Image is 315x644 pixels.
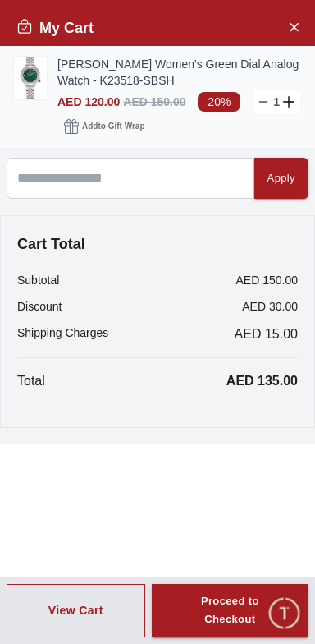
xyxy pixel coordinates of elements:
div: View Cart [48,602,103,619]
h2: My Cart [16,16,94,39]
button: Proceed to Checkout [152,584,308,638]
span: AED 150.00 [123,95,185,108]
button: Addto Gift Wrap [57,115,151,138]
button: Close Account [281,13,307,39]
div: Conversation [156,586,313,642]
a: [PERSON_NAME] Women's Green Dial Analog Watch - K23518-SBSH [57,56,302,89]
span: AED 15.00 [235,324,298,344]
p: AED 150.00 [236,272,299,288]
h4: Cart Total [17,232,298,255]
p: Subtotal [17,272,59,288]
span: Add to Gift Wrap [82,118,144,135]
p: 1 [270,94,283,110]
button: View Cart [7,584,145,638]
div: Home [2,586,153,642]
p: Shipping Charges [17,324,108,344]
img: ... [14,57,47,99]
p: AED 135.00 [226,371,298,391]
p: Total [17,371,45,391]
em: Minimize [274,8,307,41]
p: AED 30.00 [242,298,298,315]
span: Conversation [197,623,272,636]
span: Home [60,623,94,636]
button: Apply [254,158,308,199]
span: AED 120.00 [57,95,120,108]
div: Apply [267,169,295,188]
span: 20% [198,92,240,112]
div: Chat Widget [267,596,303,632]
div: Proceed to Checkout [181,592,279,630]
p: Discount [17,298,62,315]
